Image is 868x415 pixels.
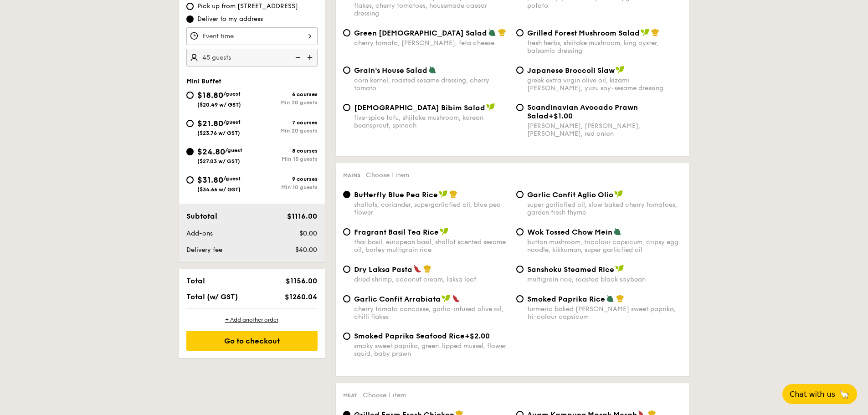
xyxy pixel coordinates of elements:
img: icon-vegan.f8ff3823.svg [440,227,449,236]
span: Meat [343,392,357,399]
span: $18.80 [197,90,223,100]
div: multigrain rice, roasted black soybean [527,276,682,283]
img: icon-chef-hat.a58ddaea.svg [423,265,431,273]
img: icon-vegan.f8ff3823.svg [615,265,624,273]
span: Add-ons [186,230,213,237]
span: $31.80 [197,175,223,185]
input: Grilled Forest Mushroom Saladfresh herbs, shiitake mushroom, king oyster, balsamic dressing [516,29,524,36]
span: [DEMOGRAPHIC_DATA] Bibim Salad [354,103,485,112]
img: icon-vegetarian.fe4039eb.svg [606,294,614,302]
span: /guest [223,91,241,97]
span: Butterfly Blue Pea Rice [354,190,438,199]
span: Total [186,277,205,285]
img: icon-reduce.1d2dbef1.svg [290,49,304,66]
input: Smoked Paprika Riceturmeric baked [PERSON_NAME] sweet paprika, tri-colour capsicum [516,295,524,302]
img: icon-vegetarian.fe4039eb.svg [488,28,496,36]
span: +$1.00 [549,112,573,120]
input: $24.80/guest($27.03 w/ GST)8 coursesMin 15 guests [186,148,194,155]
div: five-spice tofu, shiitake mushroom, korean beansprout, spinach [354,114,509,129]
span: $21.80 [197,118,223,128]
span: $0.00 [299,230,317,237]
div: 8 courses [252,148,318,154]
input: Sanshoku Steamed Ricemultigrain rice, roasted black soybean [516,266,524,273]
img: icon-spicy.37a8142b.svg [413,265,421,273]
span: Pick up from [STREET_ADDRESS] [197,2,298,11]
span: ($23.76 w/ GST) [197,130,240,136]
span: /guest [225,147,242,154]
div: 6 courses [252,91,318,97]
div: 9 courses [252,176,318,182]
img: icon-vegan.f8ff3823.svg [616,66,625,74]
img: icon-chef-hat.a58ddaea.svg [651,28,659,36]
img: icon-vegan.f8ff3823.svg [439,190,448,198]
div: button mushroom, tricolour capsicum, cripsy egg noodle, kikkoman, super garlicfied oil [527,238,682,254]
input: Deliver to my address [186,15,194,23]
span: Chat with us [790,390,835,399]
span: $1260.04 [285,292,317,301]
span: Grain's House Salad [354,66,427,75]
img: icon-spicy.37a8142b.svg [452,294,460,302]
span: Fragrant Basil Tea Rice [354,228,439,236]
input: Grain's House Saladcorn kernel, roasted sesame dressing, cherry tomato [343,67,350,74]
img: icon-vegan.f8ff3823.svg [486,103,495,111]
span: $1116.00 [287,212,317,220]
input: Smoked Paprika Seafood Rice+$2.00smoky sweet paprika, green-lipped mussel, flower squid, baby prawn [343,333,350,340]
input: $31.80/guest($34.66 w/ GST)9 coursesMin 10 guests [186,176,194,184]
div: + Add another order [186,316,318,323]
input: Event time [186,27,318,45]
span: 🦙 [839,389,850,400]
span: /guest [223,119,241,125]
span: Delivery fee [186,246,222,254]
div: super garlicfied oil, slow baked cherry tomatoes, garden fresh thyme [527,201,682,216]
button: Chat with us🦙 [782,384,857,404]
input: Japanese Broccoli Slawgreek extra virgin olive oil, kizami [PERSON_NAME], yuzu soy-sesame dressing [516,67,524,74]
span: Garlic Confit Aglio Olio [527,190,613,199]
div: shallots, coriander, supergarlicfied oil, blue pea flower [354,201,509,216]
input: Dry Laksa Pastadried shrimp, coconut cream, laksa leaf [343,266,350,273]
span: Smoked Paprika Rice [527,295,605,303]
input: $21.80/guest($23.76 w/ GST)7 coursesMin 20 guests [186,120,194,127]
span: Deliver to my address [197,15,263,24]
div: corn kernel, roasted sesame dressing, cherry tomato [354,77,509,92]
div: smoky sweet paprika, green-lipped mussel, flower squid, baby prawn [354,342,509,358]
span: Wok Tossed Chow Mein [527,228,612,236]
img: icon-chef-hat.a58ddaea.svg [498,28,506,36]
input: Pick up from [STREET_ADDRESS] [186,3,194,10]
span: Green [DEMOGRAPHIC_DATA] Salad [354,29,487,37]
span: /guest [223,175,241,182]
img: icon-vegan.f8ff3823.svg [442,294,451,302]
span: ($34.66 w/ GST) [197,186,241,193]
span: Total (w/ GST) [186,292,238,301]
span: Smoked Paprika Seafood Rice [354,332,465,340]
span: $24.80 [197,147,225,157]
span: Choose 1 item [366,171,409,179]
span: Grilled Forest Mushroom Salad [527,29,640,37]
input: Number of guests [186,49,318,67]
img: icon-vegetarian.fe4039eb.svg [613,227,621,236]
span: +$2.00 [465,332,490,340]
span: ($20.49 w/ GST) [197,102,241,108]
span: $1156.00 [286,277,317,285]
input: Garlic Confit Arrabiatacherry tomato concasse, garlic-infused olive oil, chilli flakes [343,295,350,302]
div: Min 20 guests [252,99,318,106]
span: Choose 1 item [363,391,406,399]
input: Garlic Confit Aglio Oliosuper garlicfied oil, slow baked cherry tomatoes, garden fresh thyme [516,191,524,198]
div: fresh herbs, shiitake mushroom, king oyster, balsamic dressing [527,39,682,55]
input: $18.80/guest($20.49 w/ GST)6 coursesMin 20 guests [186,92,194,99]
img: icon-add.58712e84.svg [304,49,318,66]
img: icon-chef-hat.a58ddaea.svg [616,294,624,302]
input: Butterfly Blue Pea Riceshallots, coriander, supergarlicfied oil, blue pea flower [343,191,350,198]
span: Subtotal [186,212,217,220]
div: Min 10 guests [252,184,318,190]
input: Green [DEMOGRAPHIC_DATA] Saladcherry tomato, [PERSON_NAME], feta cheese [343,29,350,36]
input: Wok Tossed Chow Meinbutton mushroom, tricolour capsicum, cripsy egg noodle, kikkoman, super garli... [516,228,524,236]
div: cherry tomato, [PERSON_NAME], feta cheese [354,39,509,47]
span: Japanese Broccoli Slaw [527,66,615,75]
span: Scandinavian Avocado Prawn Salad [527,103,638,120]
span: Dry Laksa Pasta [354,265,412,274]
span: Garlic Confit Arrabiata [354,295,441,303]
div: 7 courses [252,119,318,126]
img: icon-vegetarian.fe4039eb.svg [428,66,437,74]
input: Fragrant Basil Tea Ricethai basil, european basil, shallot scented sesame oil, barley multigrain ... [343,228,350,236]
div: thai basil, european basil, shallot scented sesame oil, barley multigrain rice [354,238,509,254]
